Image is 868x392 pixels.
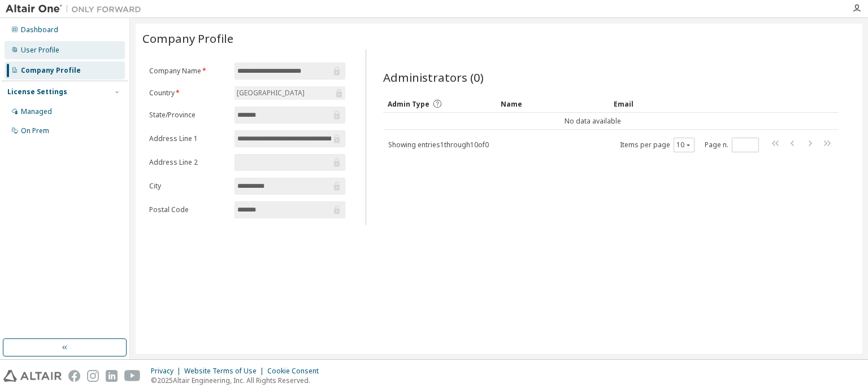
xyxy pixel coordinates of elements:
label: Address Line 2 [149,158,228,167]
td: No data available [383,113,802,130]
div: [GEOGRAPHIC_DATA] [235,87,306,99]
div: User Profile [21,46,59,55]
div: Privacy [151,367,184,376]
div: [GEOGRAPHIC_DATA] [235,86,345,100]
label: Postal Code [149,205,228,214]
span: Page n. [705,138,759,152]
label: Company Name [149,67,228,76]
div: Company Profile [21,66,81,75]
div: Cookie Consent [267,367,325,376]
p: © 2025 Altair Engineering, Inc. All Rights Reserved. [151,376,325,385]
div: License Settings [7,87,67,96]
label: Country [149,89,228,98]
span: Company Profile [142,30,233,46]
img: facebook.svg [68,370,80,382]
label: State/Province [149,111,228,120]
div: Name [501,95,605,113]
img: altair_logo.svg [3,370,62,382]
img: Altair One [6,3,147,15]
button: 10 [676,140,692,149]
div: Website Terms of Use [184,367,267,376]
img: youtube.svg [124,370,141,382]
div: On Prem [21,126,49,135]
span: Showing entries 1 through 10 of 0 [388,140,489,149]
div: Email [614,95,718,113]
div: Dashboard [21,25,58,34]
img: linkedin.svg [106,370,118,382]
span: Items per page [620,138,695,152]
label: Address Line 1 [149,134,228,143]
img: instagram.svg [87,370,99,382]
div: Managed [21,107,52,116]
span: Administrators (0) [383,69,484,85]
span: Admin Type [388,99,429,109]
label: City [149,182,228,191]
